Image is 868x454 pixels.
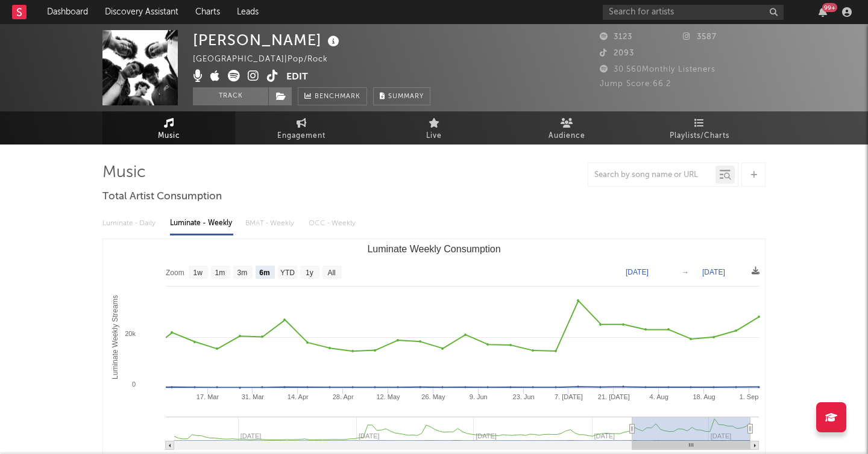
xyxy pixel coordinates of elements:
[421,393,445,400] text: 26. May
[102,190,222,204] span: Total Artist Consumption
[600,49,634,57] span: 2093
[315,90,360,104] span: Benchmark
[102,111,235,145] a: Music
[600,80,671,88] span: Jump Score: 66.2
[333,393,354,400] text: 28. Apr
[193,269,203,277] text: 1w
[111,295,119,379] text: Luminate Weekly Streams
[125,330,136,337] text: 20k
[588,170,715,180] input: Search by song name or URL
[650,393,668,400] text: 4. Aug
[683,33,717,41] span: 3587
[277,129,325,143] span: Engagement
[626,268,649,276] text: [DATE]
[306,269,313,277] text: 1y
[368,111,500,145] a: Live
[376,393,400,400] text: 12. May
[470,393,488,400] text: 9. Jun
[702,268,725,276] text: [DATE]
[549,129,585,143] span: Audience
[193,87,268,105] button: Track
[235,111,368,145] a: Engagement
[682,268,689,276] text: →
[237,269,248,277] text: 3m
[298,87,367,105] a: Benchmark
[132,381,136,388] text: 0
[242,393,265,400] text: 31. Mar
[367,244,500,254] text: Luminate Weekly Consumption
[603,5,784,20] input: Search for artists
[693,393,715,400] text: 18. Aug
[193,30,342,50] div: [PERSON_NAME]
[555,393,583,400] text: 7. [DATE]
[500,111,633,145] a: Audience
[600,33,632,41] span: 3123
[426,129,442,143] span: Live
[600,66,715,73] span: 30.560 Monthly Listeners
[373,87,430,105] button: Summary
[633,111,766,145] a: Playlists/Charts
[327,269,335,277] text: All
[288,393,309,400] text: 14. Apr
[197,393,219,400] text: 17. Mar
[598,393,630,400] text: 21. [DATE]
[280,269,295,277] text: YTD
[166,269,184,277] text: Zoom
[670,129,729,143] span: Playlists/Charts
[158,129,180,143] span: Music
[822,3,837,12] div: 99 +
[170,213,233,234] div: Luminate - Weekly
[513,393,535,400] text: 23. Jun
[193,52,342,67] div: [GEOGRAPHIC_DATA] | Pop/Rock
[215,269,225,277] text: 1m
[259,269,269,277] text: 6m
[819,7,827,17] button: 99+
[286,70,308,85] button: Edit
[740,393,759,400] text: 1. Sep
[388,93,424,100] span: Summary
